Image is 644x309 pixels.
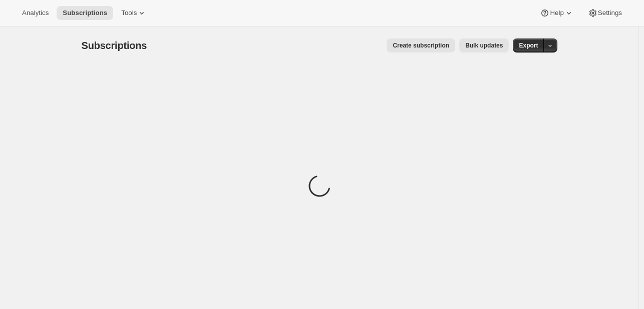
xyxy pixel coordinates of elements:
[598,9,622,17] span: Settings
[582,6,628,20] button: Settings
[22,9,49,17] span: Analytics
[393,41,449,49] span: Create subscription
[16,6,55,20] button: Analytics
[513,38,544,52] button: Export
[121,9,137,17] span: Tools
[519,41,538,49] span: Export
[459,38,509,52] button: Bulk updates
[534,6,579,20] button: Help
[57,6,113,20] button: Subscriptions
[465,41,503,49] span: Bulk updates
[550,9,563,17] span: Help
[387,38,455,52] button: Create subscription
[115,6,153,20] button: Tools
[63,9,107,17] span: Subscriptions
[82,40,147,51] span: Subscriptions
